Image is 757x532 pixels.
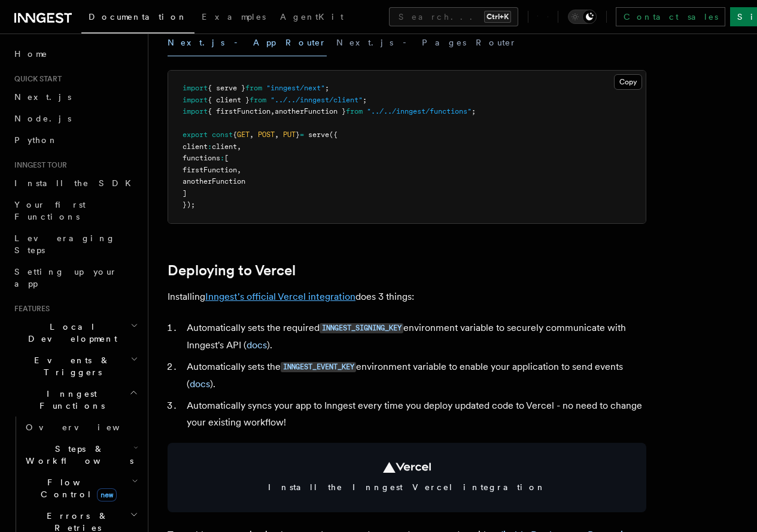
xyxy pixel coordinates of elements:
[14,178,138,188] span: Install the SDK
[14,200,86,221] span: Your first Functions
[245,84,262,92] span: from
[208,96,250,104] span: { client }
[183,397,646,431] li: Automatically syncs your app to Inngest every time you deploy updated code to Vercel - no need to...
[280,12,343,22] span: AgentKit
[205,291,355,302] a: Inngest's official Vercel integration
[168,288,646,305] p: Installing does 3 things:
[296,130,300,139] span: }
[10,227,141,261] a: Leveraging Steps
[168,262,296,279] a: Deploying to Vercel
[21,438,141,472] button: Steps & Workflows
[10,354,130,378] span: Events & Triggers
[320,323,403,333] code: INNGEST_SIGNING_KEY
[10,172,141,194] a: Install the SDK
[325,84,329,92] span: ;
[10,321,130,345] span: Local Development
[389,7,518,26] button: Search...Ctrl+K
[281,361,356,372] a: INNGEST_EVENT_KEY
[183,320,646,354] li: Automatically sets the required environment variable to securely communicate with Inngest's API ( ).
[212,130,233,139] span: const
[14,114,71,123] span: Node.js
[21,472,141,505] button: Flow Controlnew
[14,267,117,288] span: Setting up your app
[237,166,241,174] span: ,
[472,107,476,115] span: ;
[14,92,71,102] span: Next.js
[367,107,472,115] span: "../../inngest/functions"
[270,107,275,115] span: ,
[220,154,224,162] span: :
[10,43,141,65] a: Home
[10,383,141,417] button: Inngest Functions
[10,261,141,294] a: Setting up your app
[329,130,338,139] span: ({
[224,154,229,162] span: [
[14,233,115,255] span: Leveraging Steps
[10,160,67,170] span: Inngest tour
[81,4,194,34] a: Documentation
[182,481,632,493] span: Install the Inngest Vercel integration
[14,48,48,60] span: Home
[202,12,266,22] span: Examples
[89,12,187,22] span: Documentation
[194,4,273,32] a: Examples
[212,142,237,151] span: client
[10,129,141,151] a: Python
[233,130,237,139] span: {
[275,107,346,115] span: anotherFunction }
[14,135,58,145] span: Python
[258,130,275,139] span: POST
[363,96,367,104] span: ;
[308,130,329,139] span: serve
[10,349,141,383] button: Events & Triggers
[183,166,237,174] span: firstFunction
[208,84,245,92] span: { serve }
[183,107,208,115] span: import
[614,74,642,90] button: Copy
[275,130,279,139] span: ,
[237,142,241,151] span: ,
[300,130,304,139] span: =
[10,194,141,227] a: Your first Functions
[237,130,250,139] span: GET
[183,200,195,209] span: });
[10,304,50,314] span: Features
[250,96,266,104] span: from
[21,476,132,500] span: Flow Control
[346,107,363,115] span: from
[168,29,327,56] button: Next.js - App Router
[208,107,270,115] span: { firstFunction
[247,339,267,351] a: docs
[568,10,597,24] button: Toggle dark mode
[190,378,210,390] a: docs
[183,358,646,393] li: Automatically sets the environment variable to enable your application to send events ( ).
[250,130,254,139] span: ,
[484,11,511,23] kbd: Ctrl+K
[281,362,356,372] code: INNGEST_EVENT_KEY
[10,316,141,349] button: Local Development
[183,177,245,186] span: anotherFunction
[21,443,133,467] span: Steps & Workflows
[336,29,517,56] button: Next.js - Pages Router
[183,142,208,151] span: client
[21,417,141,438] a: Overview
[283,130,296,139] span: PUT
[10,108,141,129] a: Node.js
[183,84,208,92] span: import
[10,74,62,84] span: Quick start
[183,154,220,162] span: functions
[208,142,212,151] span: :
[183,96,208,104] span: import
[616,7,725,26] a: Contact sales
[183,189,187,197] span: ]
[26,422,149,432] span: Overview
[183,130,208,139] span: export
[10,86,141,108] a: Next.js
[270,96,363,104] span: "../../inngest/client"
[266,84,325,92] span: "inngest/next"
[320,322,403,333] a: INNGEST_SIGNING_KEY
[273,4,351,32] a: AgentKit
[168,443,646,512] a: Install the Inngest Vercel integration
[10,388,129,412] span: Inngest Functions
[97,488,117,501] span: new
